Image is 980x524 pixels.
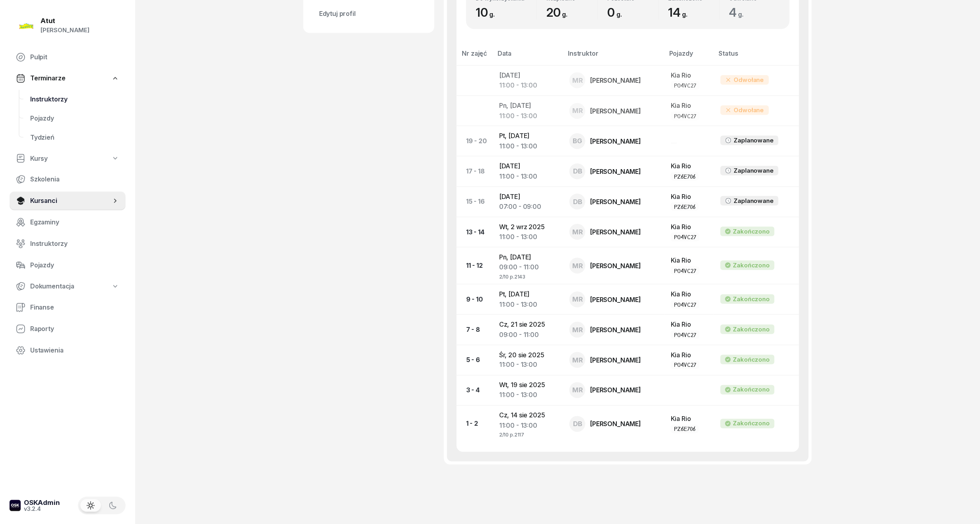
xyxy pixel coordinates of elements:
[674,362,696,368] div: PO4VC27
[738,10,744,18] small: g.
[493,65,563,95] td: [DATE]
[590,387,641,393] div: [PERSON_NAME]
[10,277,126,296] a: Dokumentacja
[720,75,769,85] div: Odwołane
[499,390,557,401] div: 11:00 - 13:00
[674,173,695,180] div: PZ6E706
[493,95,563,126] td: Pn, [DATE]
[499,171,557,182] div: 11:00 - 13:00
[499,141,557,152] div: 11:00 - 13:00
[30,132,119,143] span: Tydzień
[499,360,557,370] div: 11:00 - 13:00
[319,9,418,19] span: Edytuj profil
[734,166,774,176] div: Zaplanowane
[733,260,770,271] div: Zakończono
[490,10,495,18] small: g.
[674,426,695,432] div: PZ6E706
[30,324,119,334] span: Raporty
[30,94,119,105] span: Instruktorzy
[24,90,126,109] a: Instruktorzy
[572,387,583,394] span: MR
[616,10,622,18] small: g.
[457,217,493,247] td: 13 - 14
[671,70,708,81] div: Kia Rio
[590,138,641,144] div: [PERSON_NAME]
[572,357,583,364] span: MR
[674,82,696,89] div: PO4VC27
[671,161,708,171] div: Kia Rio
[30,174,119,185] span: Szkolenia
[671,414,708,425] div: Kia Rio
[572,107,583,114] span: MR
[493,375,563,405] td: Wt, 19 sie 2025
[714,48,799,65] th: Status
[734,196,774,206] div: Zaplanowane
[313,4,425,23] a: Edytuj profil
[30,302,119,313] span: Finanse
[562,10,568,18] small: g.
[499,111,557,121] div: 11:00 - 13:00
[493,345,563,375] td: Śr, 20 sie 2025
[664,48,714,65] th: Pojazdy
[30,345,119,356] span: Ustawienia
[573,199,582,205] span: DB
[674,234,696,240] div: PO4VC27
[10,256,126,275] a: Pojazdy
[493,406,563,443] td: Cz, 14 sie 2025
[10,213,126,232] a: Egzaminy
[733,385,770,395] div: Zakończono
[572,327,583,333] span: MR
[493,247,563,284] td: Pn, [DATE]
[590,263,641,269] div: [PERSON_NAME]
[10,298,126,317] a: Finanse
[499,232,557,242] div: 11:00 - 13:00
[671,289,708,300] div: Kia Rio
[668,5,691,19] span: 14
[10,191,126,210] a: Kursanci
[457,48,493,65] th: Nr zajęć
[607,5,658,20] div: 0
[720,105,769,115] div: Odwołane
[590,108,641,114] div: [PERSON_NAME]
[30,196,111,206] span: Kursanci
[457,284,493,315] td: 9 - 10
[499,431,557,438] div: 2/10 p.2117
[733,324,770,335] div: Zakończono
[10,150,126,168] a: Kursy
[493,284,563,315] td: Pt, [DATE]
[563,48,664,65] th: Instruktor
[493,126,563,156] td: Pt, [DATE]
[457,345,493,375] td: 5 - 6
[30,260,119,271] span: Pojazdy
[590,168,641,175] div: [PERSON_NAME]
[457,187,493,217] td: 15 - 16
[457,375,493,405] td: 3 - 4
[24,500,60,506] div: OSKAdmin
[499,300,557,310] div: 11:00 - 13:00
[493,48,563,65] th: Data
[499,262,557,273] div: 09:00 - 11:00
[671,101,708,111] div: Kia Rio
[499,273,557,279] div: 2/10 p.2143
[590,77,641,84] div: [PERSON_NAME]
[41,25,89,35] div: [PERSON_NAME]
[572,229,583,236] span: MR
[671,222,708,232] div: Kia Rio
[499,330,557,340] div: 09:00 - 11:00
[674,331,696,338] div: PO4VC27
[674,301,696,308] div: PO4VC27
[10,341,126,360] a: Ustawienia
[573,168,582,175] span: DB
[30,73,65,84] span: Terminarze
[546,5,571,19] span: 20
[457,126,493,156] td: 19 - 20
[733,419,770,429] div: Zakończono
[671,192,708,202] div: Kia Rio
[674,203,695,210] div: PZ6E706
[674,267,696,274] div: PO4VC27
[499,80,557,91] div: 11:00 - 13:00
[733,226,770,237] div: Zakończono
[733,294,770,304] div: Zakończono
[30,113,119,124] span: Pojazdy
[671,255,708,266] div: Kia Rio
